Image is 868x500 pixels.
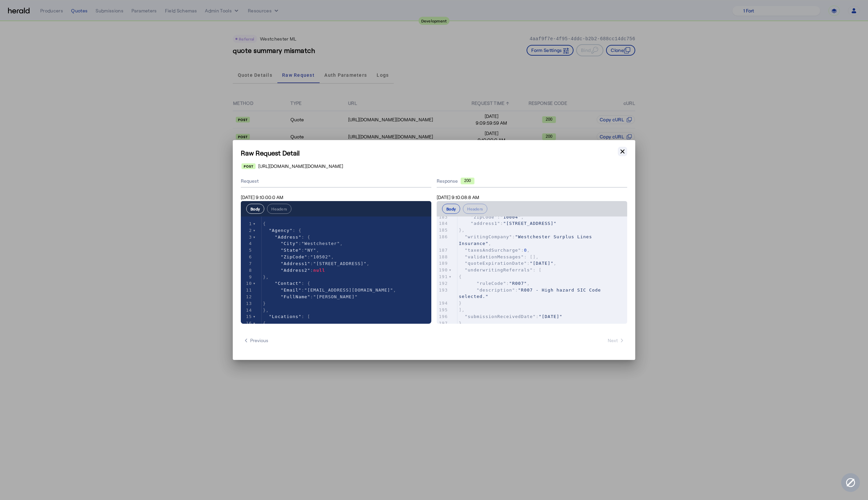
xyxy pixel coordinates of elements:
[313,261,367,266] span: "[STREET_ADDRESS]"
[263,248,319,253] span: : ,
[269,314,302,319] span: "Locations"
[437,280,449,287] div: 192
[263,288,396,293] span: : ,
[263,314,310,319] span: : [
[241,194,283,200] span: [DATE] 9:10:00:0 AM
[302,241,340,246] span: "Westchester"
[459,274,462,279] span: {
[459,301,462,306] span: }
[437,247,449,254] div: 187
[459,234,595,246] span: : ,
[437,307,449,313] div: 195
[459,234,595,246] span: "Westchester Surplus Lines Insurance"
[263,268,325,273] span: :
[437,267,449,273] div: 190
[263,261,370,266] span: : ,
[437,214,449,221] div: 183
[459,221,556,226] span: :
[465,261,527,266] span: "quoteExpirationDate"
[471,221,500,226] span: "address1"
[465,234,512,239] span: "writingCompany"
[241,247,253,254] div: 5
[459,288,604,299] span: :
[305,288,393,293] span: "[EMAIL_ADDRESS][DOMAIN_NAME]"
[263,308,269,313] span: },
[503,221,556,226] span: "[STREET_ADDRESS]"
[509,281,527,286] span: "R007"
[500,214,521,220] span: "10004"
[241,260,253,267] div: 7
[459,261,556,266] span: : ,
[477,281,506,286] span: "ruleCode"
[281,268,310,273] span: "Address2"
[241,280,253,287] div: 10
[437,300,449,307] div: 194
[437,254,449,260] div: 188
[471,214,497,220] span: "zipCode"
[241,267,253,274] div: 8
[241,294,253,300] div: 12
[437,260,449,267] div: 189
[241,221,253,227] div: 1
[313,294,358,299] span: "[PERSON_NAME]"
[241,287,253,294] div: 11
[459,314,562,319] span: :
[459,248,530,253] span: : ,
[263,228,302,233] span: : {
[437,313,449,320] div: 196
[263,254,334,259] span: : ,
[524,248,527,253] span: 0
[246,204,264,214] button: Body
[437,287,449,294] div: 193
[241,227,253,234] div: 2
[281,294,310,299] span: "FullName"
[437,320,449,327] div: 197
[459,288,604,299] span: "R007 - High hazard SIC Code selected."
[241,313,253,320] div: 15
[241,148,627,158] h1: Raw Request Detail
[281,261,310,266] span: "Address1"
[281,241,299,246] span: "City"
[605,334,627,347] button: Next
[241,240,253,247] div: 4
[459,254,539,259] span: : [],
[241,300,253,307] div: 13
[477,288,515,293] span: "description"
[459,228,465,233] span: },
[463,204,487,214] button: Headers
[241,175,431,188] div: Request
[263,274,269,279] span: },
[241,334,271,347] button: Previous
[530,261,554,266] span: "[DATE]"
[305,248,316,253] span: "NY"
[465,248,521,253] span: "taxesAndSurcharge"
[263,321,266,326] span: {
[437,194,479,200] span: [DATE] 9:10:08:8 AM
[437,227,449,234] div: 185
[437,273,449,280] div: 191
[269,228,293,233] span: "Agency"
[465,254,524,259] span: "validationMessages"
[442,204,460,214] button: Body
[263,241,343,246] span: : ,
[267,204,291,214] button: Headers
[539,314,562,319] span: "[DATE]"
[608,337,625,344] span: Next
[243,337,268,344] span: Previous
[465,314,536,319] span: "submissionReceivedDate"
[437,234,449,240] div: 186
[459,267,542,272] span: : [
[258,163,343,170] span: [URL][DOMAIN_NAME][DOMAIN_NAME]
[263,281,310,286] span: : {
[241,307,253,314] div: 14
[241,274,253,280] div: 9
[263,235,310,240] span: : {
[275,235,301,240] span: "Address"
[459,281,530,286] span: : ,
[263,301,266,306] span: }
[263,221,266,226] span: {
[241,254,253,260] div: 6
[459,214,524,220] span: : ,
[459,321,462,326] span: }
[313,268,325,273] span: null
